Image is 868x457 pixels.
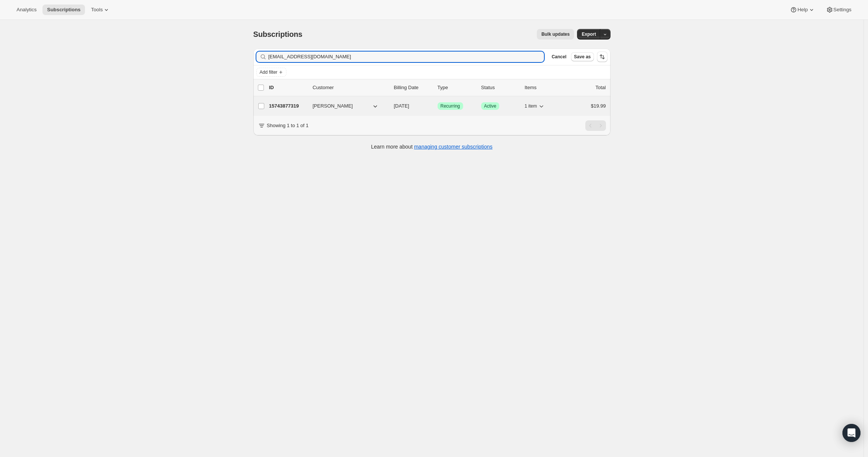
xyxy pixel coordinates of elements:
span: Export [582,31,596,37]
p: Total [595,84,606,91]
span: [DATE] [394,103,409,109]
button: Sort the results [597,52,607,62]
a: managing customer subscriptions [414,144,492,150]
p: 15743877319 [269,102,307,110]
nav: Pagination [585,120,606,131]
span: Help [797,7,807,13]
span: [PERSON_NAME] [313,102,353,110]
span: Analytics [17,7,36,13]
span: Settings [833,7,851,13]
p: Learn more about [371,143,492,150]
p: Status [481,84,519,91]
div: Items [525,84,562,91]
button: 1 item [525,101,545,111]
p: Customer [313,84,388,91]
div: Open Intercom Messenger [842,424,860,442]
span: Tools [91,7,103,13]
span: $19.99 [591,103,606,109]
span: Cancel [551,54,566,60]
span: Subscriptions [47,7,80,13]
input: Filter subscribers [268,52,544,62]
span: 1 item [525,103,537,109]
div: 15743877319[PERSON_NAME][DATE]SuccessRecurringSuccessActive1 item$19.99 [269,101,606,111]
span: Save as [574,54,591,60]
button: Help [785,5,820,15]
button: Settings [821,5,856,15]
button: Analytics [12,5,41,15]
button: Add filter [256,68,286,77]
div: IDCustomerBilling DateTypeStatusItemsTotal [269,84,606,91]
p: ID [269,84,307,91]
span: Active [484,103,497,109]
button: Save as [571,52,594,61]
button: Export [577,29,600,39]
p: Showing 1 to 1 of 1 [267,122,309,129]
div: Type [438,84,475,91]
span: Bulk updates [541,31,570,37]
button: Bulk updates [537,29,574,39]
button: [PERSON_NAME] [308,100,383,112]
span: Subscriptions [253,30,303,38]
button: Cancel [548,52,569,61]
span: Add filter [260,69,277,75]
p: Billing Date [394,84,432,91]
span: Recurring [441,103,460,109]
button: Subscriptions [42,5,85,15]
button: Tools [86,5,115,15]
